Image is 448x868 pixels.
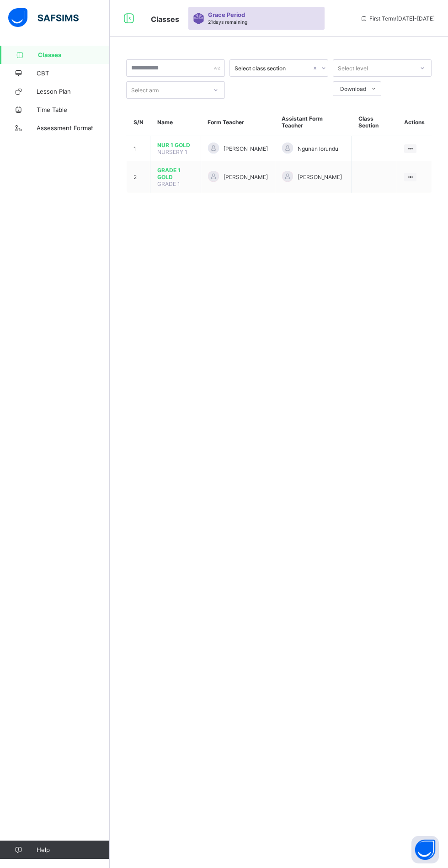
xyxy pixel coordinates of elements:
span: 21 days remaining [208,19,247,25]
td: 1 [127,136,150,161]
th: Assistant Form Teacher [275,108,352,136]
span: Lesson Plan [37,88,110,95]
td: 2 [127,161,150,193]
span: [PERSON_NAME] [298,174,342,180]
span: Classes [38,51,110,58]
th: S/N [127,108,150,136]
span: session/term information [360,15,435,22]
th: Form Teacher [201,108,275,136]
th: Name [150,108,201,136]
span: Classes [151,15,179,24]
span: GRADE 1 GOLD [157,167,194,180]
span: [PERSON_NAME] [224,145,268,152]
span: Grace Period [208,11,245,18]
span: Help [37,846,109,853]
span: Assessment Format [37,124,110,132]
span: GRADE 1 [157,180,180,187]
th: Class Section [352,108,397,136]
button: Open asap [411,836,439,863]
img: safsims [8,8,79,27]
span: Ngunan Iorundu [298,145,338,152]
div: Select class section [235,65,311,72]
div: Select level [338,59,368,77]
span: Time Table [37,106,110,113]
img: sticker-purple.71386a28dfed39d6af7621340158ba97.svg [193,13,204,24]
span: CBT [37,69,110,77]
div: Select arm [131,81,159,99]
span: Download [340,85,366,92]
span: NURSERY 1 [157,148,187,155]
span: [PERSON_NAME] [224,174,268,180]
span: NUR 1 GOLD [157,142,194,148]
th: Actions [397,108,432,136]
